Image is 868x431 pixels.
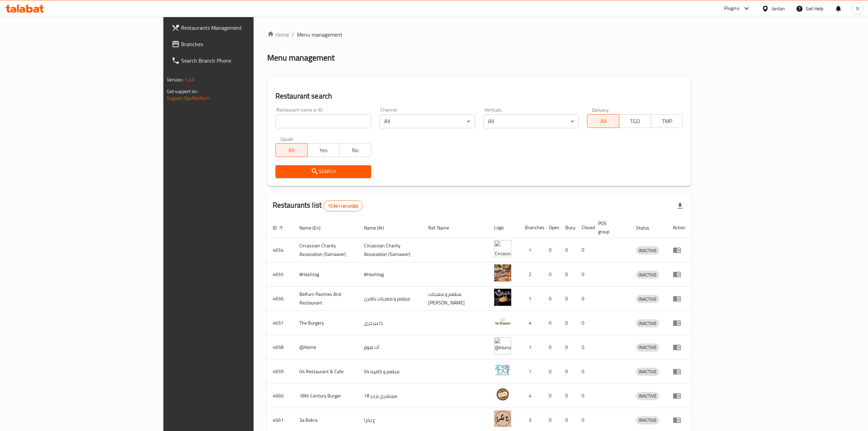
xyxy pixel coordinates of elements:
div: Menu [673,295,686,303]
nav: breadcrumb [267,30,691,39]
td: 0 [576,262,593,287]
td: 4 [519,311,543,335]
span: N [856,5,859,12]
span: INACTIVE [636,392,659,400]
span: INACTIVE [636,319,659,327]
span: POS group [598,219,623,236]
img: Belfurn Pastries And Restaurant [494,289,511,306]
div: INACTIVE [636,343,659,352]
th: Logo [489,217,519,238]
span: INACTIVE [636,271,659,279]
div: Menu [673,343,686,351]
th: Branches [519,217,543,238]
div: Menu [673,319,686,327]
td: 0 [543,262,560,287]
td: 1 [519,238,543,262]
td: ​Circassian ​Charity ​Association​ (Samawer) [294,238,358,262]
td: آت هوم [358,335,423,360]
td: #Hashtag [294,262,358,287]
a: Search Branch Phone [166,52,308,69]
input: Search for restaurant name or ID.. [275,115,371,128]
td: 1 [519,335,543,360]
td: 0 [576,238,593,262]
a: Support.OpsPlatform [167,94,210,103]
td: ذا بيرجري [358,311,423,335]
td: 0 [576,360,593,384]
label: Delivery [592,107,609,112]
th: Closed [576,217,593,238]
span: 1.0.0 [185,75,195,84]
td: 0 [543,287,560,311]
span: Menu management [297,30,342,39]
span: TMP [654,116,680,126]
button: Yes [307,143,339,157]
span: Name (En) [299,224,329,232]
td: 0 [576,311,593,335]
td: The Burgery [294,311,358,335]
td: 0 [543,335,560,360]
span: INACTIVE [636,416,659,424]
td: 18th Century Burger [294,384,358,408]
th: Busy [560,217,576,238]
span: INACTIVE [636,368,659,376]
img: #Hashtag [494,264,511,282]
div: Jordan [772,5,785,12]
span: Branches [181,40,303,48]
td: مطعم و معجنات بالفرن [358,287,423,311]
span: Restaurants Management [181,24,303,32]
span: Yes [310,145,337,155]
td: ​Circassian ​Charity ​Association​ (Samawer) [358,238,423,262]
button: No [339,143,371,157]
h2: Restaurants list [273,200,363,211]
td: 0 [576,384,593,408]
span: Get support on: [167,87,198,96]
div: Export file [672,198,688,214]
span: Name (Ar) [364,224,393,232]
td: 0 [560,335,576,360]
button: TMP [651,114,683,128]
span: No [342,145,368,155]
div: INACTIVE [636,295,659,303]
div: Menu [673,270,686,278]
span: All [590,116,616,126]
td: #Hashtag [358,262,423,287]
td: 0 [560,287,576,311]
span: INACTIVE [636,247,659,254]
div: Menu [673,392,686,400]
td: 1 [519,360,543,384]
td: 0 [543,238,560,262]
span: TGO [622,116,648,126]
span: 15341 record(s) [324,203,362,209]
div: Menu [673,367,686,376]
button: All [275,143,308,157]
td: 18 سينشري برجر [358,384,423,408]
span: INACTIVE [636,295,659,303]
h2: Menu management [267,52,335,63]
td: @Home [294,335,358,360]
label: Upsell [280,136,293,141]
span: All [279,145,305,155]
img: The Burgery [494,313,511,330]
a: Branches [166,36,308,52]
td: Belfurn Pastries And Restaurant [294,287,358,311]
td: 0 [560,360,576,384]
img: 04 Restaurant & Cafe [494,362,511,379]
div: All [483,115,579,128]
span: Ref. Name [428,224,458,232]
img: 3a Bokra [494,410,511,427]
div: All [379,115,475,128]
div: Menu [673,416,686,424]
td: مطعم و كافيه 04 [358,360,423,384]
span: ID [273,224,286,232]
button: Search [275,165,371,178]
td: 0 [560,311,576,335]
button: TGO [619,114,651,128]
td: 0 [560,384,576,408]
div: Plugins [724,4,739,13]
a: Restaurants Management [166,19,308,36]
